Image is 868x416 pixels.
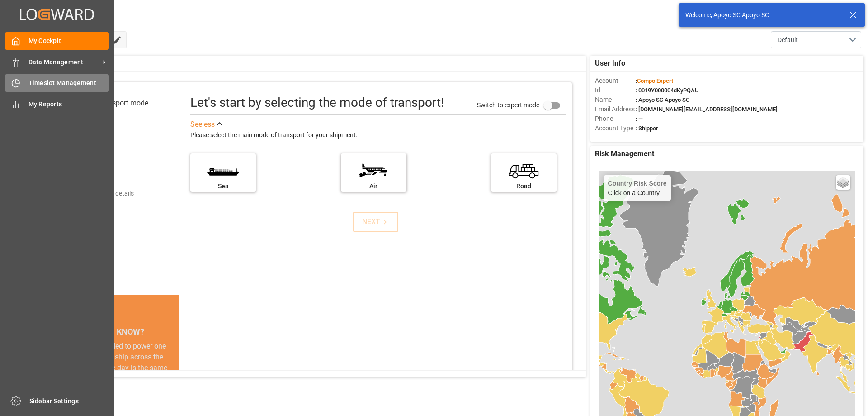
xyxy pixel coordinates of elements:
[28,36,109,46] span: My Cockpit
[362,216,390,227] div: NEXT
[595,148,654,159] span: Risk Management
[595,76,636,86] span: Account
[636,96,689,103] span: : Apoyo SC Apoyo SC
[190,119,215,130] div: See less
[353,212,398,232] button: NEXT
[778,35,798,45] span: Default
[60,341,169,406] div: The energy needed to power one large container ship across the ocean in a single day is the same ...
[595,124,636,133] span: Account Type
[29,397,110,406] span: Sidebar Settings
[595,105,636,114] span: Email Address
[28,57,100,67] span: Data Management
[345,182,402,191] div: Air
[28,100,109,109] span: My Reports
[190,93,444,112] div: Let's start by selecting the mode of transport!
[637,77,673,84] span: Compo Expert
[195,182,251,191] div: Sea
[608,180,667,196] div: Click on a Country
[636,77,673,84] span: :
[28,78,109,88] span: Timeslot Management
[685,10,841,20] div: Welcome, Apoyo SC Apoyo SC
[636,125,658,132] span: : Shipper
[49,322,179,341] div: DID YOU KNOW?
[636,87,699,94] span: : 0019Y000004dKyPQAU
[836,175,850,190] a: Layers
[5,95,109,113] a: My Reports
[5,32,109,50] a: My Cockpit
[477,101,539,108] span: Switch to expert mode
[595,86,636,95] span: Id
[636,106,778,113] span: : [DOMAIN_NAME][EMAIL_ADDRESS][DOMAIN_NAME]
[495,182,552,191] div: Road
[771,31,861,48] button: open menu
[5,74,109,92] a: Timeslot Management
[595,114,636,124] span: Phone
[636,115,643,122] span: : —
[595,58,625,69] span: User Info
[190,130,566,141] div: Please select the main mode of transport for your shipment.
[608,180,667,187] h4: Country Risk Score
[595,95,636,105] span: Name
